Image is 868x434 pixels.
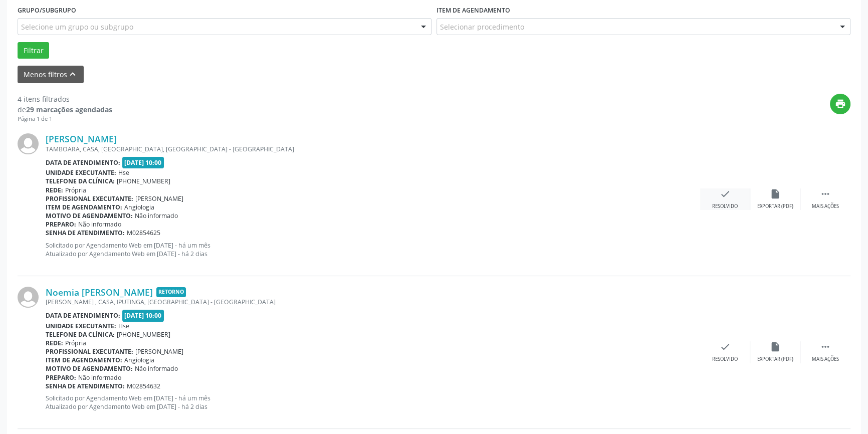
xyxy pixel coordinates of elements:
[124,356,154,364] span: Angiologia
[757,356,793,363] div: Exportar (PDF)
[156,287,186,298] span: Retorno
[78,373,121,382] span: Não informado
[712,356,738,363] div: Resolvido
[46,211,133,220] b: Motivo de agendamento:
[46,339,63,347] b: Rede:
[46,220,76,229] b: Preparo:
[440,22,524,32] span: Selecionar procedimento
[18,94,112,104] div: 4 itens filtrados
[118,168,129,177] span: Hse
[720,188,731,199] i: check
[124,203,154,211] span: Angiologia
[46,394,700,411] p: Solicitado por Agendamento Web em [DATE] - há um mês Atualizado por Agendamento Web em [DATE] - h...
[720,341,731,352] i: check
[18,104,112,115] div: de
[46,356,122,364] b: Item de agendamento:
[18,66,84,83] button: Menos filtroskeyboard_arrow_up
[46,311,120,320] b: Data de atendimento:
[820,341,831,352] i: 
[46,168,116,177] b: Unidade executante:
[135,364,178,373] span: Não informado
[135,211,178,220] span: Não informado
[65,186,86,194] span: Própria
[46,203,122,211] b: Item de agendamento:
[770,341,781,352] i: insert_drive_file
[46,229,125,237] b: Senha de atendimento:
[26,105,112,114] strong: 29 marcações agendadas
[78,220,121,229] span: Não informado
[127,229,160,237] span: M02854625
[437,3,510,18] label: Item de agendamento
[46,177,115,185] b: Telefone da clínica:
[830,94,850,114] button: print
[18,42,49,59] button: Filtrar
[812,203,839,210] div: Mais ações
[135,194,183,203] span: [PERSON_NAME]
[67,69,78,80] i: keyboard_arrow_up
[712,203,738,210] div: Resolvido
[46,158,120,167] b: Data de atendimento:
[18,115,112,123] div: Página 1 de 1
[46,194,133,203] b: Profissional executante:
[46,382,125,390] b: Senha de atendimento:
[18,3,76,18] label: Grupo/Subgrupo
[135,347,183,356] span: [PERSON_NAME]
[46,298,700,306] div: [PERSON_NAME] , CASA, IPUTINGA, [GEOGRAPHIC_DATA] - [GEOGRAPHIC_DATA]
[127,382,160,390] span: M02854632
[46,347,133,356] b: Profissional executante:
[820,188,831,199] i: 
[46,133,117,144] a: [PERSON_NAME]
[117,177,170,185] span: [PHONE_NUMBER]
[835,98,846,109] i: print
[46,373,76,382] b: Preparo:
[46,186,63,194] b: Rede:
[46,322,116,330] b: Unidade executante:
[118,322,129,330] span: Hse
[46,330,115,339] b: Telefone da clínica:
[122,310,164,321] span: [DATE] 10:00
[21,22,133,32] span: Selecione um grupo ou subgrupo
[122,157,164,168] span: [DATE] 10:00
[46,287,153,298] a: Noemia [PERSON_NAME]
[18,133,39,154] img: img
[18,287,39,308] img: img
[757,203,793,210] div: Exportar (PDF)
[770,188,781,199] i: insert_drive_file
[46,241,700,258] p: Solicitado por Agendamento Web em [DATE] - há um mês Atualizado por Agendamento Web em [DATE] - h...
[46,364,133,373] b: Motivo de agendamento:
[65,339,86,347] span: Própria
[117,330,170,339] span: [PHONE_NUMBER]
[46,145,700,153] div: TAMBOARA, CASA, [GEOGRAPHIC_DATA], [GEOGRAPHIC_DATA] - [GEOGRAPHIC_DATA]
[812,356,839,363] div: Mais ações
